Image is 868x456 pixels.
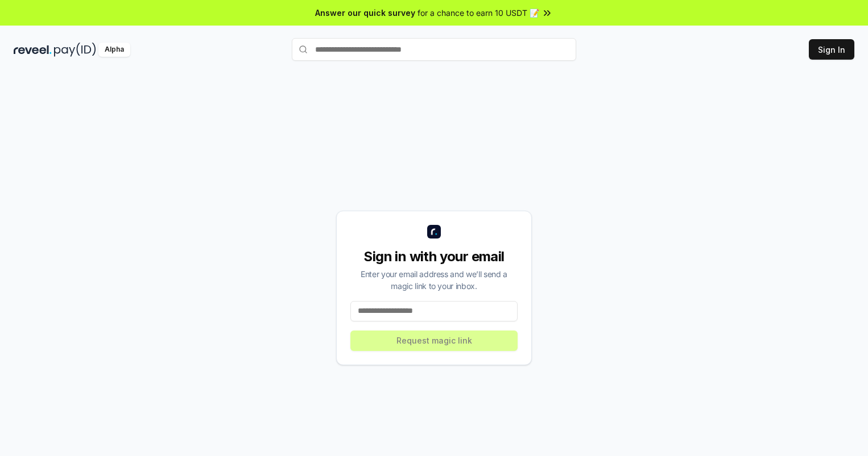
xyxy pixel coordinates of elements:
div: Alpha [98,43,130,57]
div: Enter your email address and we’ll send a magic link to your inbox. [350,268,518,292]
img: pay_id [54,43,96,57]
span: Answer our quick survey [315,7,415,19]
button: Sign In [809,39,854,60]
img: reveel_dark [14,43,52,57]
img: logo_small [427,225,441,239]
span: for a chance to earn 10 USDT 📝 [418,7,539,19]
div: Sign in with your email [350,248,518,266]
